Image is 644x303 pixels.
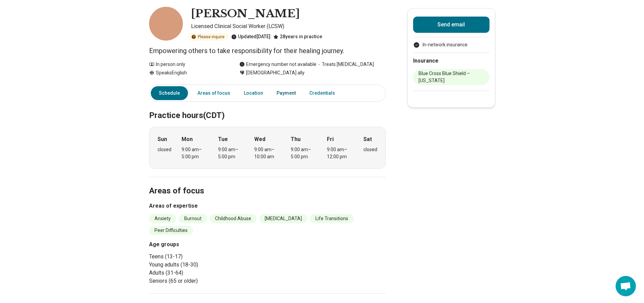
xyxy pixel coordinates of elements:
[218,146,244,160] div: 9:00 am – 5:00 pm
[149,277,265,285] li: Seniors (65 or older)
[272,86,300,100] a: Payment
[149,7,183,41] img: Tina Bugg, Licensed Clinical Social Worker (LCSW)
[254,146,280,160] div: 9:00 am – 10:00 am
[158,146,171,153] div: closed
[149,269,265,277] li: Adults (31-64)
[158,135,167,143] strong: Sun
[413,69,490,85] li: Blue Cross Blue Shield – [US_STATE]
[231,33,270,41] div: Updated [DATE]
[151,86,188,100] a: Schedule
[210,214,257,223] li: Childhood Abuse
[246,69,305,76] span: [DEMOGRAPHIC_DATA] ally
[316,61,374,68] span: Treats [MEDICAL_DATA]
[149,240,265,249] h3: Age groups
[149,169,386,197] h2: Areas of focus
[413,57,490,65] h2: Insurance
[149,69,226,76] div: Speaks English
[363,135,372,143] strong: Sat
[188,33,229,41] div: Please inquire
[218,135,228,143] strong: Tue
[182,135,193,143] strong: Mon
[327,146,353,160] div: 9:00 am – 12:00 pm
[193,86,234,100] a: Areas of focus
[179,214,207,223] li: Burnout
[149,127,386,169] div: When does the program meet?
[413,41,490,48] li: In-network insurance
[413,41,490,48] ul: Payment options
[240,86,267,100] a: Location
[191,22,386,30] p: Licensed Clinical Social Worker (LCSW)
[254,135,265,143] strong: Wed
[191,7,300,21] h1: [PERSON_NAME]
[259,214,307,223] li: [MEDICAL_DATA]
[149,226,193,235] li: Peer Difficulties
[291,146,317,160] div: 9:00 am – 5:00 pm
[616,276,636,296] div: Open chat
[149,253,265,261] li: Teens (13-17)
[149,214,176,223] li: Anxiety
[149,94,386,121] h2: Practice hours (CDT)
[149,202,386,210] h3: Areas of expertise
[149,46,386,55] p: Empowering others to take responsibility for their healing journey.
[239,61,316,68] div: Emergency number not available
[149,61,226,68] div: In person only
[327,135,334,143] strong: Fri
[413,17,490,33] button: Send email
[363,146,377,153] div: closed
[182,146,208,160] div: 9:00 am – 5:00 pm
[310,214,354,223] li: Life Transitions
[305,86,343,100] a: Credentials
[273,33,322,41] div: 28 years in practice
[149,261,265,269] li: Young adults (18-30)
[291,135,301,143] strong: Thu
